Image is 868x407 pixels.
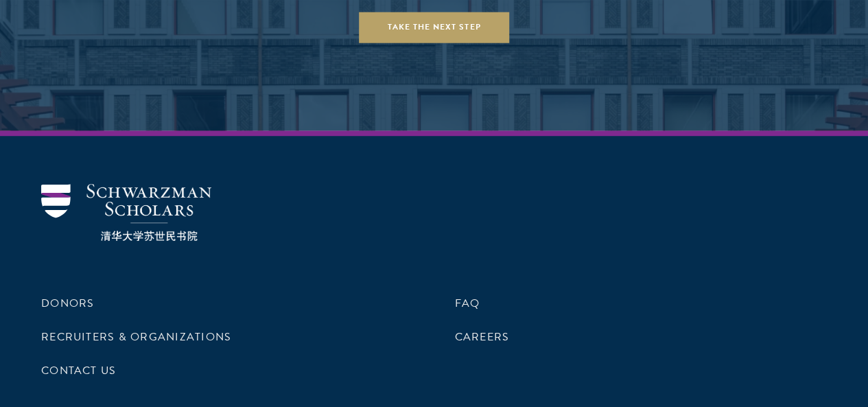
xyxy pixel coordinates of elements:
[41,329,231,345] a: Recruiters & Organizations
[41,362,116,379] a: Contact Us
[455,295,480,312] a: FAQ
[41,295,94,312] a: Donors
[455,329,510,345] a: Careers
[41,184,211,241] img: Schwarzman Scholars
[359,12,510,43] a: Take the Next Step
